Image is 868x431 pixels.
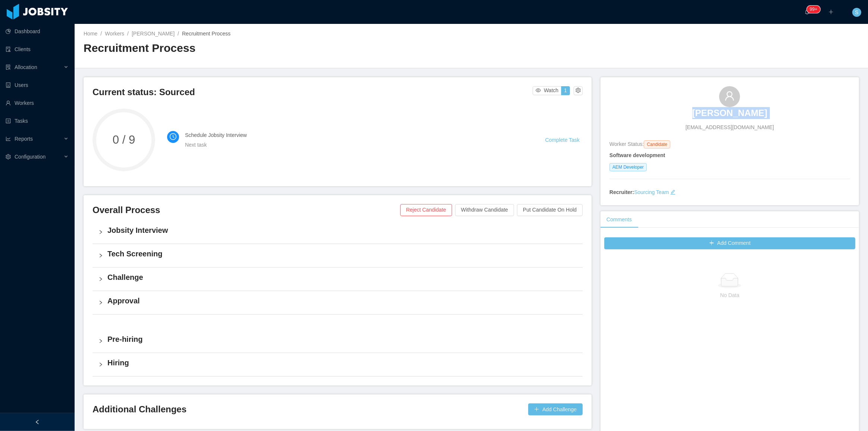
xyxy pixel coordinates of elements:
[6,96,69,110] a: icon: userWorkers
[15,136,33,142] span: Reports
[604,237,855,249] button: icon: plusAdd Comment
[98,253,103,258] i: icon: right
[670,190,676,195] i: icon: edit
[545,137,580,143] a: Complete Task
[84,31,97,37] a: Home
[185,131,527,139] h4: Schedule Jobsity Interview
[93,221,583,244] div: icon: rightJobsity Interview
[107,225,577,235] h4: Jobsity Interview
[855,8,858,17] span: S
[692,107,767,124] a: [PERSON_NAME]
[6,65,11,70] i: icon: solution
[132,31,175,37] a: [PERSON_NAME]
[98,339,103,343] i: icon: right
[93,330,583,353] div: icon: rightPre-hiring
[6,78,69,93] a: icon: robotUsers
[98,230,103,234] i: icon: right
[98,300,103,305] i: icon: right
[84,41,471,56] h2: Recruitment Process
[400,204,452,216] button: Reject Candidate
[574,86,583,95] button: icon: setting
[107,357,577,368] h4: Hiring
[15,64,37,70] span: Allocation
[93,244,583,267] div: icon: rightTech Screening
[15,154,46,160] span: Configuration
[610,189,634,195] strong: Recruiter:
[561,86,570,95] button: 1
[98,362,103,367] i: icon: right
[610,141,644,147] span: Worker Status:
[93,268,583,291] div: icon: rightChallenge
[455,204,514,216] button: Withdraw Candidate
[107,296,577,306] h4: Approval
[107,249,577,259] h4: Tech Screening
[805,9,810,15] i: icon: bell
[127,31,129,37] span: /
[517,204,583,216] button: Put Candidate On Hold
[6,113,69,128] a: icon: profileTasks
[692,107,767,119] h3: [PERSON_NAME]
[170,133,176,140] i: icon: clock-circle
[807,6,820,13] sup: 1209
[105,31,124,37] a: Workers
[107,334,577,344] h4: Pre-hiring
[93,403,525,415] h3: Additional Challenges
[93,204,400,216] h3: Overall Process
[644,140,670,149] span: Candidate
[610,152,665,158] strong: Software development
[98,277,103,281] i: icon: right
[601,211,638,228] div: Comments
[185,141,527,149] div: Next task
[182,31,231,37] span: Recruitment Process
[107,272,577,282] h4: Challenge
[6,24,69,39] a: icon: pie-chartDashboard
[6,42,69,57] a: icon: auditClients
[178,31,179,37] span: /
[6,136,11,141] i: icon: line-chart
[93,353,583,376] div: icon: rightHiring
[528,403,583,415] button: icon: plusAdd Challenge
[828,9,834,15] i: icon: plus
[93,291,583,314] div: icon: rightApproval
[610,163,647,171] span: AEM Developer
[6,154,11,159] i: icon: setting
[93,134,155,146] span: 0 / 9
[93,86,533,98] h3: Current status: Sourced
[100,31,102,37] span: /
[610,291,849,299] p: No Data
[634,189,669,195] a: Sourcing Team
[533,86,561,95] button: icon: eyeWatch
[724,91,735,101] i: icon: user
[686,124,774,131] span: [EMAIL_ADDRESS][DOMAIN_NAME]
